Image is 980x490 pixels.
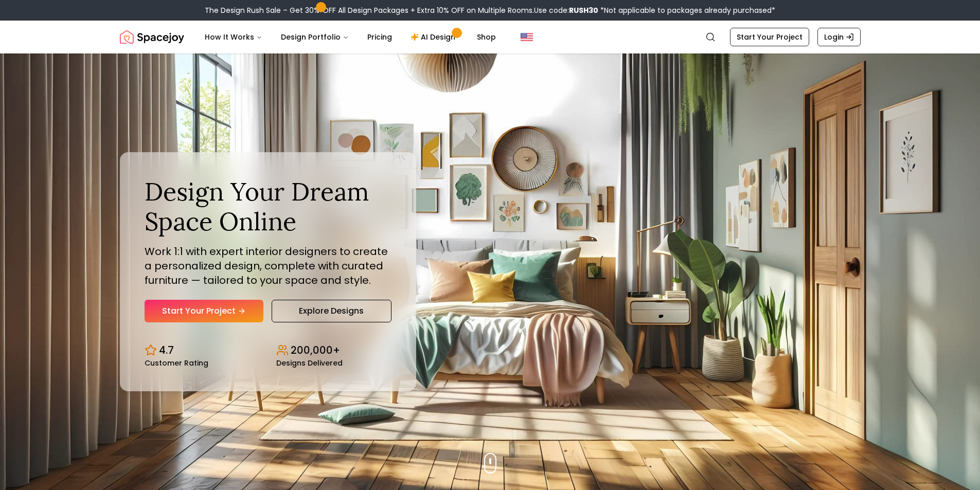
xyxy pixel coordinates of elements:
div: The Design Rush Sale – Get 30% OFF All Design Packages + Extra 10% OFF on Multiple Rooms. [205,5,775,15]
div: Design stats [145,335,391,367]
span: *Not applicable to packages already purchased* [598,5,775,15]
a: Login [817,28,861,46]
img: Spacejoy Logo [120,27,184,47]
a: Pricing [359,27,400,47]
small: Customer Rating [145,359,208,367]
small: Designs Delivered [276,359,343,367]
a: Start Your Project [730,28,809,46]
a: AI Design [402,27,467,47]
nav: Global [120,21,861,53]
button: Design Portfolio [273,27,357,47]
p: 4.7 [159,343,174,357]
a: Shop [469,27,504,47]
h1: Design Your Dream Space Online [145,177,391,236]
a: Spacejoy [120,27,184,47]
img: United States [521,31,533,43]
nav: Main [197,27,504,47]
a: Start Your Project [145,300,263,322]
b: RUSH30 [569,5,598,15]
p: 200,000+ [291,343,340,357]
button: How It Works [197,27,271,47]
p: Work 1:1 with expert interior designers to create a personalized design, complete with curated fu... [145,244,391,287]
a: Explore Designs [272,300,391,322]
span: Use code: [534,5,598,15]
